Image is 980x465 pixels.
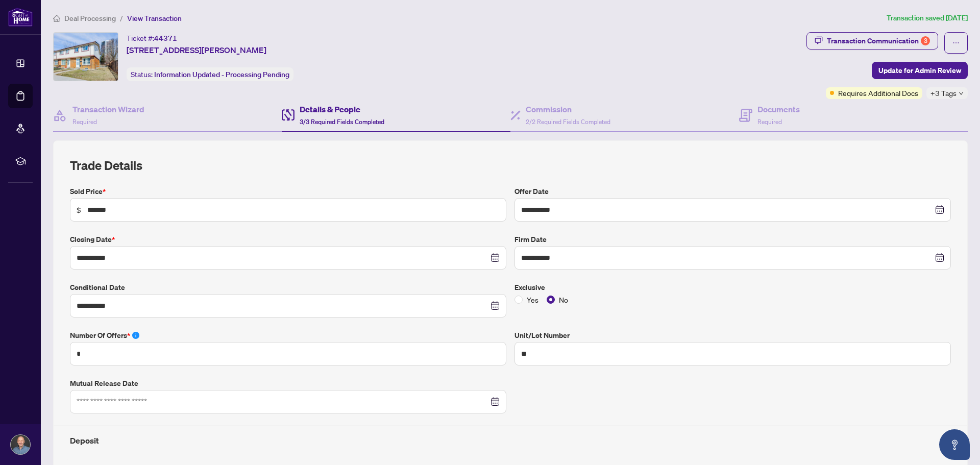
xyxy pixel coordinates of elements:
[959,91,964,96] span: down
[154,70,289,79] span: Information Updated - Processing Pending
[514,234,951,245] label: Firm Date
[555,294,572,305] span: No
[921,36,930,45] div: 3
[827,33,930,49] div: Transaction Communication
[952,39,960,46] span: ellipsis
[806,32,938,50] button: Transaction Communication3
[514,330,951,341] label: Unit/Lot Number
[872,62,968,79] button: Update for Admin Review
[70,330,506,341] label: Number of offers
[154,34,177,43] span: 44371
[757,118,782,126] span: Required
[53,15,60,22] span: home
[757,103,800,115] h4: Documents
[70,378,506,389] label: Mutual Release Date
[70,157,951,174] h2: Trade Details
[120,12,123,24] li: /
[64,14,116,23] span: Deal Processing
[11,435,30,454] img: Profile Icon
[127,14,182,23] span: View Transaction
[526,118,610,126] span: 2/2 Required Fields Completed
[8,8,33,27] img: logo
[70,434,951,447] h4: Deposit
[523,294,543,305] span: Yes
[70,282,506,293] label: Conditional Date
[132,332,139,339] span: info-circle
[526,103,610,115] h4: Commission
[54,33,118,81] img: IMG-E12028982_1.jpg
[887,12,968,24] article: Transaction saved [DATE]
[77,204,81,215] span: $
[127,32,177,44] div: Ticket #:
[72,103,144,115] h4: Transaction Wizard
[70,234,506,245] label: Closing Date
[930,87,957,99] span: +3 Tags
[127,67,293,81] div: Status:
[514,186,951,197] label: Offer Date
[70,186,506,197] label: Sold Price
[878,62,961,79] span: Update for Admin Review
[300,118,384,126] span: 3/3 Required Fields Completed
[127,44,266,56] span: [STREET_ADDRESS][PERSON_NAME]
[514,282,951,293] label: Exclusive
[939,429,970,460] button: Open asap
[300,103,384,115] h4: Details & People
[838,87,918,99] span: Requires Additional Docs
[72,118,97,126] span: Required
